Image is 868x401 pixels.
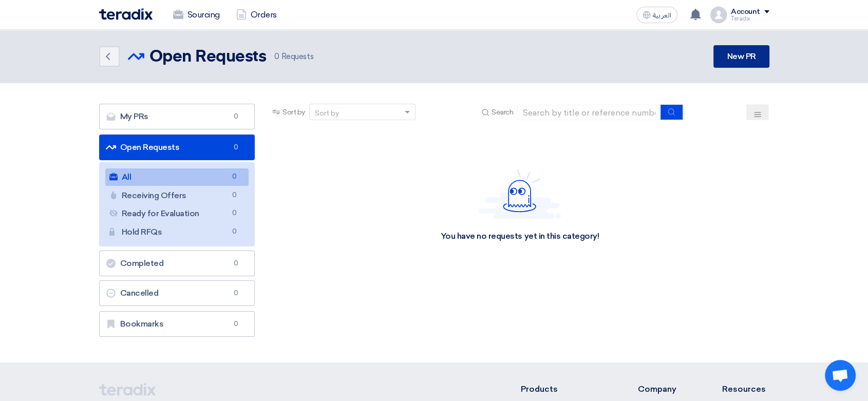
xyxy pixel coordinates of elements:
[230,288,242,298] span: 0
[230,111,242,122] span: 0
[722,383,769,395] li: Resources
[99,311,255,337] a: Bookmarks0
[440,231,599,242] div: You have no requests yet in this category!
[636,7,677,23] button: العربية
[517,105,661,120] input: Search by title or reference number
[165,4,228,26] a: Sourcing
[492,107,513,118] span: Search
[99,8,153,20] img: Teradix logo
[228,171,240,182] span: 0
[315,108,339,119] div: Sort by
[105,168,249,186] a: All
[653,12,671,19] span: العربية
[274,52,279,61] span: 0
[105,223,249,241] a: Hold RFQs
[825,360,856,391] div: Open chat
[713,45,769,68] a: New PR
[228,190,240,201] span: 0
[710,7,727,23] img: profile_test.png
[99,280,255,306] a: Cancelled0
[638,383,691,395] li: Company
[230,319,242,329] span: 0
[228,4,285,26] a: Orders
[731,8,760,16] div: Account
[228,226,240,237] span: 0
[274,51,313,63] span: Requests
[228,208,240,219] span: 0
[149,47,267,67] h2: Open Requests
[230,142,242,152] span: 0
[105,205,249,222] a: Ready for Evaluation
[282,107,305,118] span: Sort by
[230,258,242,269] span: 0
[479,169,561,219] img: Hello
[99,135,255,160] a: Open Requests0
[99,251,255,276] a: Completed0
[520,383,607,395] li: Products
[731,16,769,22] div: Teradix
[99,104,255,129] a: My PRs0
[105,187,249,204] a: Receiving Offers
